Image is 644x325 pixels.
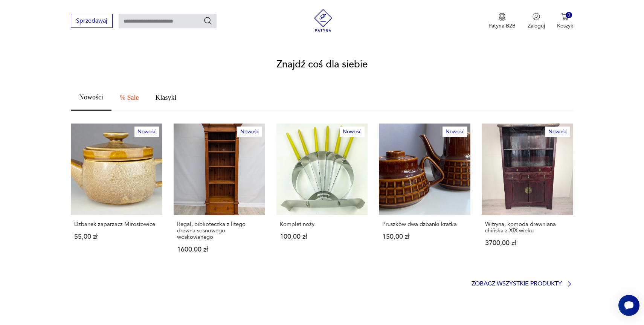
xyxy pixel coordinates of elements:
div: 0 [566,12,572,18]
a: Sprzedawaj [71,19,113,24]
span: Klasyki [156,94,177,101]
img: Ikonka użytkownika [533,13,540,20]
p: Zobacz wszystkie produkty [472,281,562,286]
p: 1600,00 zł [177,246,262,253]
img: Ikona medalu [498,13,506,21]
p: Regał, biblioteczka z litego drewna sosnowego woskowanego [177,221,262,240]
a: NowośćWitryna, komoda drewniana chińska z XIX wiekuWitryna, komoda drewniana chińska z XIX wieku3... [482,124,573,267]
a: NowośćPruszków dwa dzbanki kratkaPruszków dwa dzbanki kratka150,00 zł [379,124,470,267]
span: Nowości [79,94,103,101]
p: 55,00 zł [74,233,159,240]
p: Dzbanek zaparzacz Mirostowice [74,221,159,227]
span: % Sale [120,94,139,101]
p: Zaloguj [528,22,545,29]
button: Szukaj [203,16,212,25]
p: Komplet noży [280,221,365,227]
a: NowośćDzbanek zaparzacz MirostowiceDzbanek zaparzacz Mirostowice55,00 zł [71,124,162,267]
button: Zaloguj [528,13,545,29]
p: 100,00 zł [280,233,365,240]
a: Zobacz wszystkie produkty [472,280,573,288]
button: Sprzedawaj [71,14,113,28]
button: Patyna B2B [488,13,516,29]
h2: Znajdź coś dla siebie [276,60,368,69]
a: NowośćRegał, biblioteczka z litego drewna sosnowego woskowanegoRegał, biblioteczka z litego drewn... [174,124,265,267]
p: 3700,00 zł [485,240,570,246]
img: Ikona koszyka [561,13,569,20]
p: Patyna B2B [488,22,516,29]
p: Witryna, komoda drewniana chińska z XIX wieku [485,221,570,234]
iframe: Smartsupp widget button [618,295,639,316]
p: Pruszków dwa dzbanki kratka [382,221,467,227]
button: 0Koszyk [557,13,573,29]
a: NowośćKomplet nożyKomplet noży100,00 zł [276,124,368,267]
img: Patyna - sklep z meblami i dekoracjami vintage [312,9,334,32]
p: 150,00 zł [382,233,467,240]
p: Koszyk [557,22,573,29]
a: Ikona medaluPatyna B2B [488,13,516,29]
